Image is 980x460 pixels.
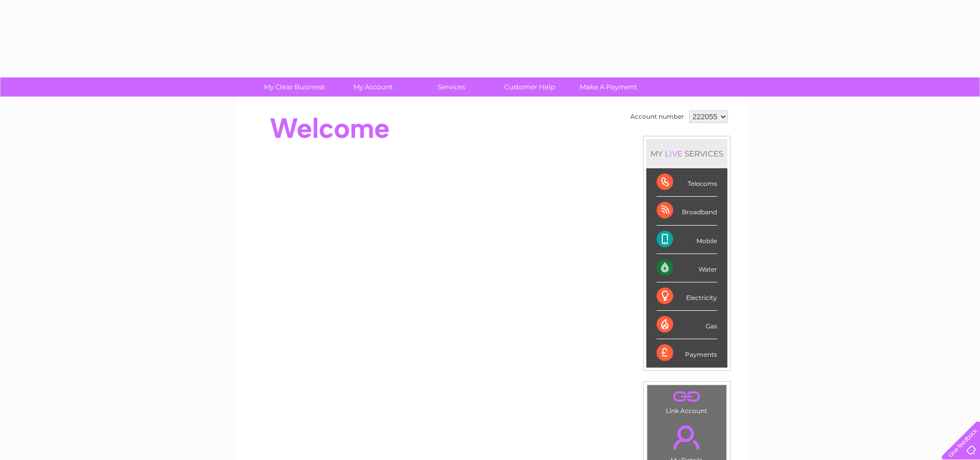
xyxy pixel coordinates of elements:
div: Broadband [657,197,717,225]
a: Make A Payment [566,77,651,97]
a: My Account [330,77,415,97]
a: . [650,388,724,406]
td: Account number [628,108,687,125]
div: Payments [657,339,717,367]
div: MY SERVICES [646,139,727,168]
div: Water [657,254,717,282]
a: Services [409,77,494,97]
div: Electricity [657,282,717,311]
div: Telecoms [657,168,717,197]
div: LIVE [663,149,685,158]
td: Link Account [647,385,727,417]
a: . [650,419,724,455]
a: My Clear Business [252,77,337,97]
a: Customer Help [487,77,572,97]
div: Mobile [657,226,717,254]
div: Gas [657,311,717,339]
